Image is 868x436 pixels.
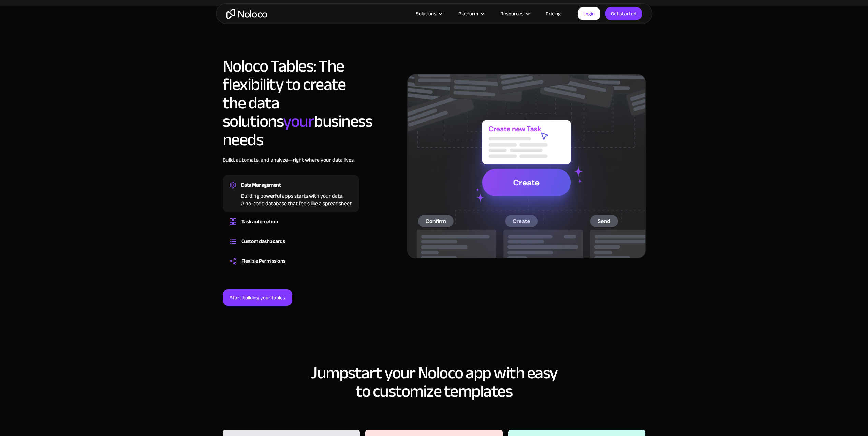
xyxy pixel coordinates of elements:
div: Build dashboards and reports that update in real time, giving everyone a clear view of key data a... [230,246,352,249]
h2: Jumpstart your Noloco app with easy to customize templates [223,364,646,401]
a: Pricing [537,9,569,18]
div: Flexible Permissions [241,256,285,266]
a: Login [578,7,600,20]
div: Resources [500,9,524,18]
div: Solutions [416,9,436,18]
div: Solutions [408,9,450,18]
div: Data Management [241,180,281,190]
div: Task automation [241,216,278,227]
div: Building powerful apps starts with your data. A no-code database that feels like a spreadsheet [230,190,352,207]
div: Set up workflows that run automatically whenever there are changes in your Tables. [230,227,352,229]
div: Build, automate, and analyze—right where your data lives. [223,156,359,174]
div: Custom dashboards [241,236,285,246]
a: home [226,9,267,19]
span: your [283,105,314,137]
a: Get started [605,7,642,20]
div: Platform [450,9,492,18]
div: Set Permissions for different user roles to determine which users get access to your data. No nee... [230,266,352,268]
h2: Noloco Tables: The flexibility to create the data solutions business needs [223,57,359,149]
a: Start building your tables [223,289,292,306]
div: Resources [492,9,537,18]
div: Platform [458,9,478,18]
